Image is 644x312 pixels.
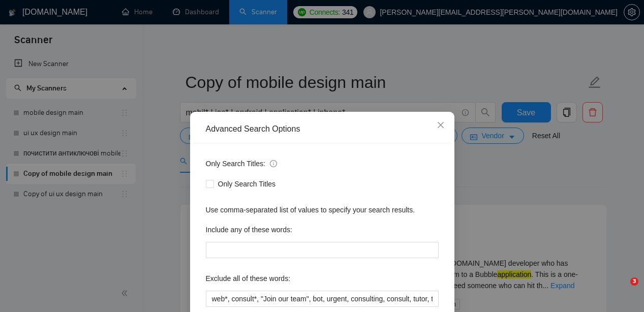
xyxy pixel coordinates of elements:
button: Close [427,112,454,139]
span: Only Search Titles: [206,158,277,169]
span: info-circle [270,160,277,167]
iframe: Intercom live chat [609,277,634,302]
span: Only Search Titles [214,178,280,190]
span: close [437,121,445,129]
span: 3 [630,277,638,286]
div: Use comma-separated list of values to specify your search results. [206,204,439,215]
label: Exclude all of these words: [206,270,291,287]
label: Include any of these words: [206,222,292,238]
div: Advanced Search Options [206,123,439,135]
